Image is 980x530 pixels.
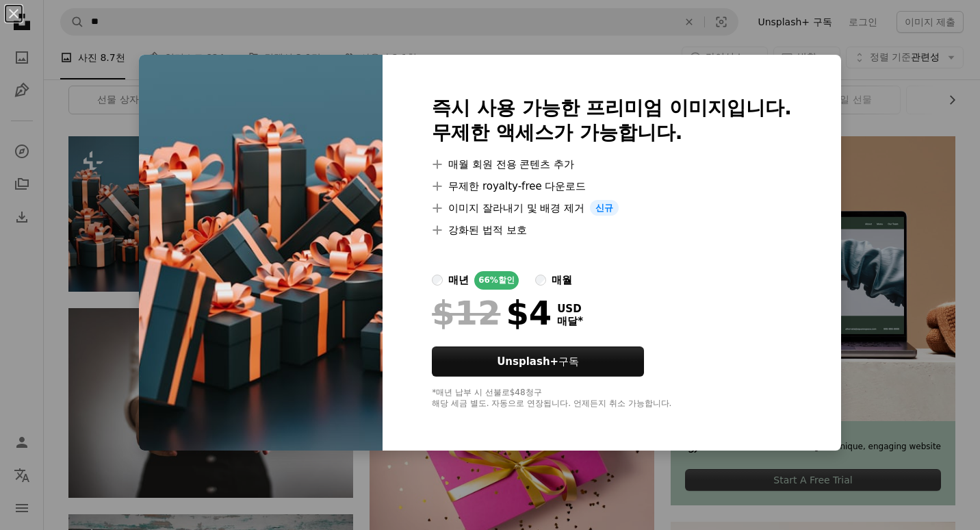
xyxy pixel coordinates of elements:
span: 신규 [590,200,619,216]
input: 매년66%할인 [432,275,443,286]
input: 매월 [535,275,546,286]
span: $12 [432,295,500,331]
img: premium_photo-1676166012743-aee27f3415a7 [139,55,383,451]
div: *매년 납부 시 선불로 $48 청구 해당 세금 별도. 자동으로 연장됩니다. 언제든지 취소 가능합니다. [432,388,792,409]
li: 무제한 royalty-free 다운로드 [432,178,792,194]
button: Unsplash+구독 [432,346,644,377]
li: 강화된 법적 보호 [432,222,792,238]
h2: 즉시 사용 가능한 프리미엄 이미지입니다. 무제한 액세스가 가능합니다. [432,96,792,145]
div: $4 [432,295,552,331]
strong: Unsplash+ [497,355,558,368]
div: 매년 [448,272,469,288]
span: USD [557,303,583,315]
div: 매월 [552,272,572,288]
div: 66% 할인 [474,271,519,290]
li: 매월 회원 전용 콘텐츠 추가 [432,156,792,173]
li: 이미지 잘라내기 및 배경 제거 [432,200,792,216]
